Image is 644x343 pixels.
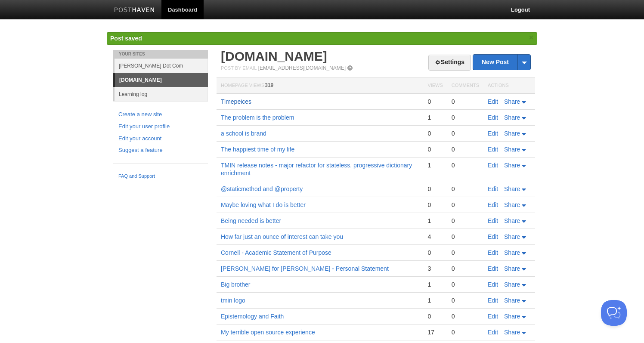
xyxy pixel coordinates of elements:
[221,130,266,137] a: a school is brand
[527,32,535,43] a: ×
[221,217,281,224] a: Being needed is better
[427,281,443,288] div: 1
[452,130,479,137] div: 0
[452,328,479,336] div: 0
[427,145,443,153] div: 0
[504,329,520,336] span: Share
[221,114,294,121] a: The problem is the problem
[221,297,245,304] a: tmin logo
[115,73,208,87] a: [DOMAIN_NAME]
[221,162,412,176] a: TMIN release notes - major refactor for stateless, progressive dictionary enrichment
[221,98,251,105] a: Timepeices
[114,7,155,14] img: Posthaven-bar
[488,98,498,105] a: Edit
[427,161,443,169] div: 1
[504,233,520,240] span: Share
[423,78,447,94] th: Views
[488,329,498,336] a: Edit
[221,281,250,288] a: Big brother
[427,249,443,256] div: 0
[427,98,443,105] div: 0
[115,87,208,101] a: Learning log
[504,146,520,153] span: Share
[427,130,443,137] div: 0
[488,281,498,288] a: Edit
[427,201,443,209] div: 0
[118,122,203,131] a: Edit your user profile
[221,313,284,320] a: Epistemology and Faith
[488,114,498,121] a: Edit
[488,313,498,320] a: Edit
[221,233,343,240] a: How far just an ounce of interest can take you
[118,134,203,143] a: Edit your account
[488,297,498,304] a: Edit
[110,35,142,42] span: Post saved
[504,201,520,208] span: Share
[488,162,498,169] a: Edit
[118,173,203,180] a: FAQ and Support
[427,114,443,121] div: 1
[447,78,483,94] th: Comments
[221,146,294,153] a: The happiest time of my life
[488,265,498,272] a: Edit
[488,233,498,240] a: Edit
[221,329,315,336] a: My terrible open source experience
[221,65,257,71] span: Post by Email
[221,201,306,208] a: Maybe loving what I do is better
[221,185,303,192] a: @staticmethod and @property
[504,313,520,320] span: Share
[473,55,530,70] a: New Post
[118,110,203,119] a: Create a new site
[488,249,498,256] a: Edit
[488,146,498,153] a: Edit
[452,145,479,153] div: 0
[427,297,443,304] div: 1
[504,162,520,169] span: Share
[601,300,627,326] iframe: Help Scout Beacon - Open
[428,55,471,71] a: Settings
[452,249,479,256] div: 0
[115,59,208,73] a: [PERSON_NAME] Dot Com
[265,82,273,88] span: 319
[488,201,498,208] a: Edit
[483,78,535,94] th: Actions
[504,281,520,288] span: Share
[488,185,498,192] a: Edit
[488,217,498,224] a: Edit
[427,265,443,272] div: 3
[452,233,479,241] div: 0
[504,297,520,304] span: Share
[221,265,389,272] a: [PERSON_NAME] for [PERSON_NAME] - Personal Statement
[504,217,520,224] span: Share
[217,78,423,94] th: Homepage Views
[504,130,520,137] span: Share
[452,98,479,105] div: 0
[221,49,327,63] a: [DOMAIN_NAME]
[452,265,479,272] div: 0
[452,312,479,320] div: 0
[452,217,479,225] div: 0
[427,312,443,320] div: 0
[427,217,443,225] div: 1
[452,297,479,304] div: 0
[504,265,520,272] span: Share
[452,281,479,288] div: 0
[452,161,479,169] div: 0
[504,114,520,121] span: Share
[452,201,479,209] div: 0
[258,65,346,71] a: [EMAIL_ADDRESS][DOMAIN_NAME]
[452,185,479,193] div: 0
[452,114,479,121] div: 0
[504,98,520,105] span: Share
[504,249,520,256] span: Share
[427,185,443,193] div: 0
[113,50,208,59] li: Your Sites
[221,249,331,256] a: Cornell - Academic Statement of Purpose
[118,146,203,155] a: Suggest a feature
[488,130,498,137] a: Edit
[427,233,443,241] div: 4
[427,328,443,336] div: 17
[504,185,520,192] span: Share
